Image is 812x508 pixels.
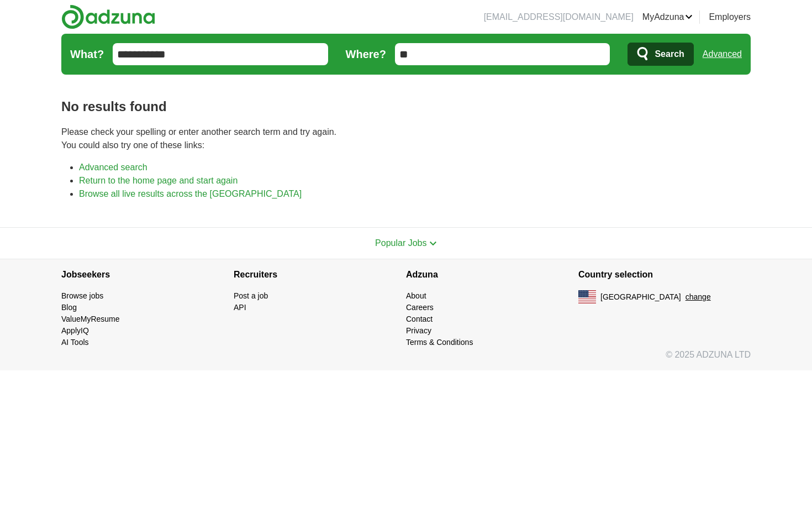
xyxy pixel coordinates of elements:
a: Post a job [234,291,268,300]
button: change [686,291,711,303]
a: Privacy [406,326,431,335]
img: US flag [578,290,596,303]
a: MyAdzuna [642,11,693,24]
a: Return to the home page and start again [79,176,238,185]
a: Terms & Conditions [406,338,473,347]
div: © 2025 ADZUNA LTD [52,348,760,370]
a: About [406,291,426,300]
label: What? [70,46,104,62]
a: Advanced [703,43,742,65]
h4: Country selection [578,259,751,290]
span: Popular Jobs [375,238,426,248]
a: Contact [406,315,433,323]
a: API [234,303,246,312]
button: Search [628,43,693,66]
span: [GEOGRAPHIC_DATA] [600,291,681,303]
span: Search [655,43,684,65]
a: Blog [61,303,77,312]
a: ApplyIQ [61,326,89,335]
a: Browse all live results across the [GEOGRAPHIC_DATA] [79,189,302,198]
a: Careers [406,303,434,312]
label: Where? [346,46,386,62]
a: ValueMyResume [61,315,120,323]
img: toggle icon [429,241,437,246]
li: [EMAIL_ADDRESS][DOMAIN_NAME] [484,11,634,24]
p: Please check your spelling or enter another search term and try again. You could also try one of ... [61,125,751,152]
a: Advanced search [79,163,147,172]
img: Adzuna logo [61,4,155,29]
a: Employers [709,11,751,24]
h1: No results found [61,97,751,117]
a: Browse jobs [61,291,103,300]
a: AI Tools [61,338,89,347]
